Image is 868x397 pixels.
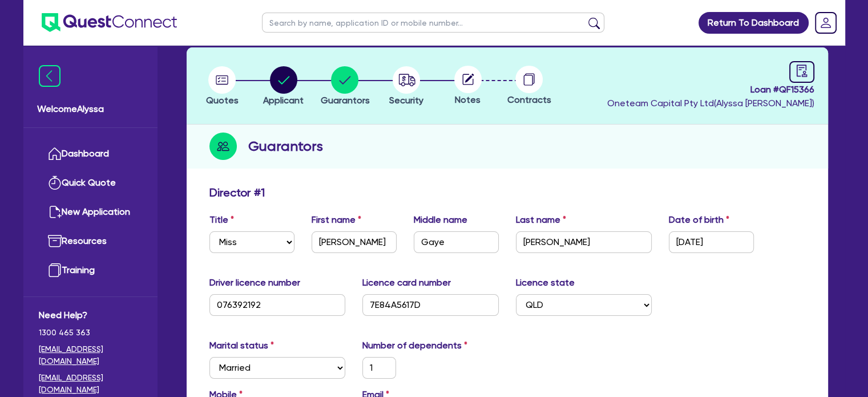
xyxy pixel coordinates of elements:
[48,205,62,219] img: new-application
[37,102,144,116] span: Welcome Alyssa
[39,139,142,169] a: Dashboard
[262,13,604,33] input: Search by name, application ID or mobile number...
[39,327,142,339] span: 1300 465 363
[48,234,62,248] img: resources
[48,176,62,190] img: quick-quote
[607,83,814,97] span: Loan # QF15366
[48,263,62,277] img: training
[796,65,808,77] span: audit
[320,66,370,108] button: Guarantors
[607,98,814,109] span: Oneteam Capital Pty Ltd ( Alyssa [PERSON_NAME] )
[389,66,424,108] button: Security
[209,133,237,160] img: step-icon
[39,198,142,227] a: New Application
[39,65,60,87] img: icon-menu-close
[205,66,239,108] button: Quotes
[789,61,814,83] a: audit
[39,227,142,256] a: Resources
[414,213,467,227] label: Middle name
[39,308,142,322] span: Need Help?
[209,186,265,199] h3: Director # 1
[263,66,304,108] button: Applicant
[320,95,369,106] span: Guarantors
[389,95,423,106] span: Security
[39,372,142,396] a: [EMAIL_ADDRESS][DOMAIN_NAME]
[209,339,274,352] label: Marital status
[669,231,754,253] input: DD / MM / YYYY
[39,343,142,367] a: [EMAIL_ADDRESS][DOMAIN_NAME]
[312,213,361,227] label: First name
[811,8,841,38] a: Dropdown toggle
[206,95,239,106] span: Quotes
[39,169,142,198] a: Quick Quote
[507,94,551,105] span: Contracts
[516,276,575,290] label: Licence state
[209,276,300,290] label: Driver licence number
[669,213,729,227] label: Date of birth
[263,95,304,106] span: Applicant
[39,256,142,285] a: Training
[209,213,234,227] label: Title
[362,276,451,290] label: Licence card number
[248,136,323,157] h2: Guarantors
[455,94,481,105] span: Notes
[362,339,467,352] label: Number of dependents
[42,13,177,32] img: quest-connect-logo-blue
[516,213,566,227] label: Last name
[699,12,809,34] a: Return To Dashboard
